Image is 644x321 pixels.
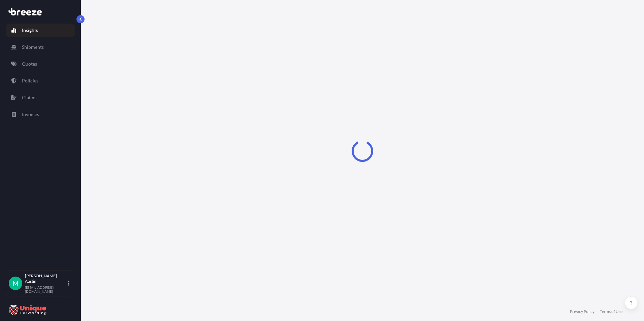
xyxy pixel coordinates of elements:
p: [EMAIL_ADDRESS][DOMAIN_NAME] [25,285,67,293]
a: Terms of Use [600,309,622,314]
a: Privacy Policy [570,309,594,314]
p: Shipments [22,44,44,50]
a: Claims [6,91,75,104]
a: Insights [6,24,75,37]
a: Quotes [6,57,75,71]
span: M [13,280,19,287]
p: Policies [22,77,38,84]
p: Claims [22,94,36,101]
img: organization-logo [8,305,47,315]
p: Quotes [22,61,37,67]
p: Invoices [22,111,39,118]
p: [PERSON_NAME] Austin [25,273,67,284]
p: Insights [22,27,38,34]
a: Shipments [6,40,75,54]
a: Policies [6,74,75,87]
a: Invoices [6,108,75,121]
